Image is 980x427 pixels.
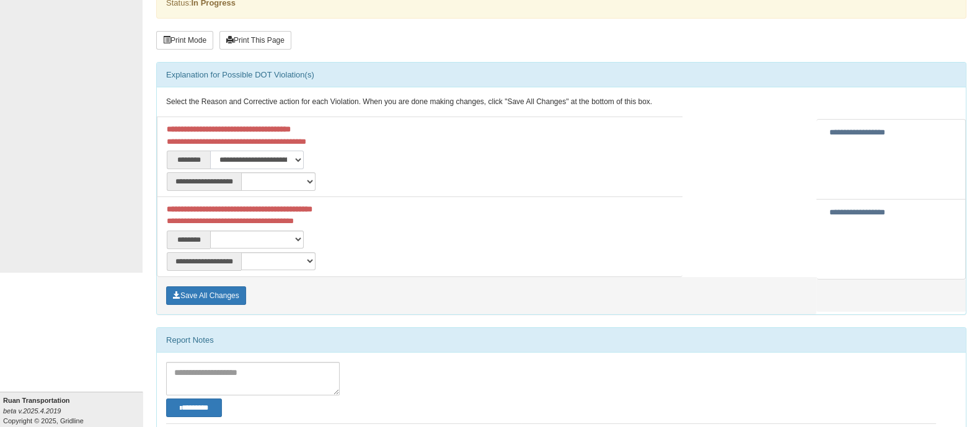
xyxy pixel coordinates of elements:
button: Print Mode [156,31,213,50]
b: Ruan Transportation [3,397,70,404]
i: beta v.2025.4.2019 [3,407,61,415]
button: Print This Page [219,31,291,50]
div: Copyright © 2025, Gridline [3,395,143,426]
div: Explanation for Possible DOT Violation(s) [157,63,966,87]
div: Select the Reason and Corrective action for each Violation. When you are done making changes, cli... [157,87,966,117]
button: Save [166,286,246,305]
div: Report Notes [157,328,966,353]
button: Change Filter Options [166,398,222,417]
